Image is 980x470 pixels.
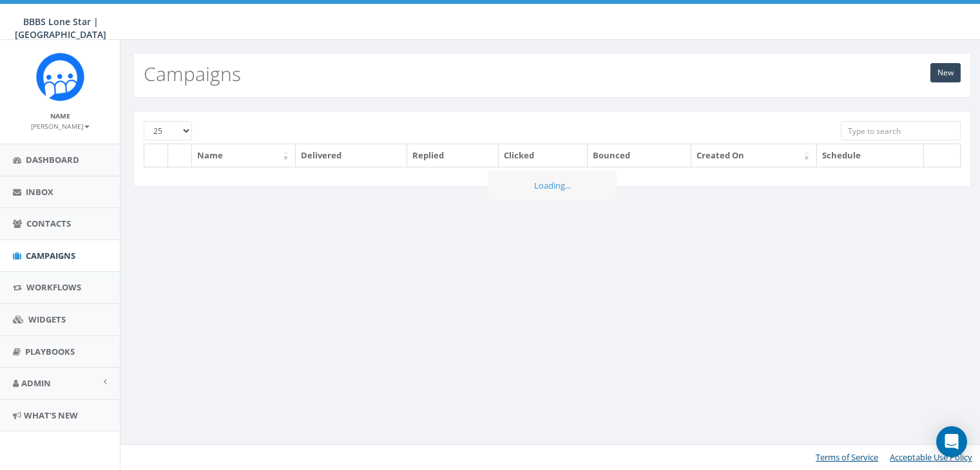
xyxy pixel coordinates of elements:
[26,281,81,293] span: Workflows
[28,314,66,325] span: Widgets
[144,63,241,84] h2: Campaigns
[488,171,617,200] div: Loading...
[296,144,407,167] th: Delivered
[816,451,878,463] a: Terms of Service
[50,111,70,120] small: Name
[930,63,961,82] a: New
[25,346,75,357] span: Playbooks
[26,186,53,198] span: Inbox
[817,144,924,167] th: Schedule
[192,144,296,167] th: Name
[26,154,79,165] span: Dashboard
[31,120,90,131] a: [PERSON_NAME]
[588,144,691,167] th: Bounced
[841,121,961,140] input: Type to search
[15,15,106,41] span: BBBS Lone Star | [GEOGRAPHIC_DATA]
[890,451,972,463] a: Acceptable Use Policy
[936,426,967,457] div: Open Intercom Messenger
[26,250,75,261] span: Campaigns
[691,144,817,167] th: Created On
[31,122,90,131] small: [PERSON_NAME]
[499,144,588,167] th: Clicked
[26,218,71,229] span: Contacts
[24,409,78,421] span: What's New
[407,144,499,167] th: Replied
[36,53,84,101] img: Rally_Corp_Icon.png
[21,377,51,389] span: Admin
